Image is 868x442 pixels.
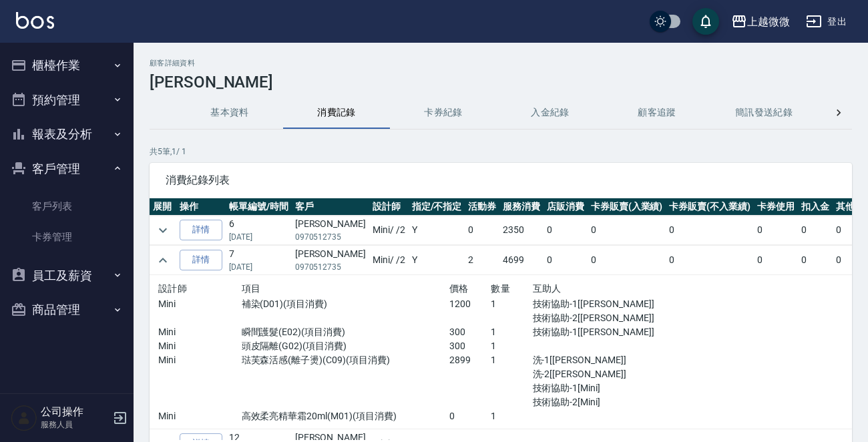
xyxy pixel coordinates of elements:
p: 補染(D01)(項目消費) [242,297,449,311]
td: 4699 [499,246,544,275]
a: 卡券管理 [5,222,128,252]
td: 0 [544,216,588,245]
td: 0 [666,216,754,245]
td: 2350 [499,216,544,245]
p: 1200 [449,297,491,311]
th: 客戶 [292,198,369,216]
span: 設計師 [158,283,187,294]
p: 0970512735 [295,261,366,273]
td: Y [409,246,465,275]
button: 上越微微 [726,8,795,35]
p: Mini [158,409,242,423]
p: 技術協助-1[[PERSON_NAME]] [533,297,658,311]
button: 消費記錄 [283,97,390,129]
div: 上越微微 [747,13,790,30]
th: 服務消費 [499,198,544,216]
p: 1 [491,353,532,367]
img: Person [11,405,37,431]
a: 詳情 [180,220,222,240]
p: 0 [449,409,491,423]
td: 0 [544,246,588,275]
td: 0 [798,246,833,275]
td: 0 [754,246,798,275]
td: 7 [226,246,292,275]
button: 簡訊發送紀錄 [710,97,817,129]
p: 300 [449,325,491,339]
button: save [692,8,719,35]
button: expand row [153,220,173,240]
button: 員工及薪資 [5,258,128,293]
p: 服務人員 [41,419,109,431]
p: 洗-2[[PERSON_NAME]] [533,367,658,381]
th: 卡券販賣(入業績) [588,198,666,216]
h2: 顧客詳細資料 [150,59,852,67]
td: [PERSON_NAME] [292,246,369,275]
button: 卡券紀錄 [390,97,497,129]
th: 店販消費 [544,198,588,216]
span: 價格 [449,283,469,294]
span: 項目 [242,283,261,294]
p: Mini [158,325,242,339]
p: 1 [491,409,532,423]
td: 0 [754,216,798,245]
img: Logo [16,12,54,29]
p: 洗-1[[PERSON_NAME]] [533,353,658,367]
td: 0 [465,216,499,245]
button: 櫃檯作業 [5,48,128,83]
th: 帳單編號/時間 [226,198,292,216]
td: [PERSON_NAME] [292,216,369,245]
p: 瞬間護髮(E02)(項目消費) [242,325,449,339]
p: 頭皮隔離(G02)(項目消費) [242,339,449,353]
button: 顧客追蹤 [604,97,710,129]
h3: [PERSON_NAME] [150,73,852,91]
td: Mini / /2 [369,216,409,245]
button: 登出 [801,9,852,34]
p: 高效柔亮精華霜20ml(M01)(項目消費) [242,409,449,423]
span: 數量 [491,283,510,294]
button: 報表及分析 [5,117,128,152]
td: 0 [666,246,754,275]
th: 指定/不指定 [409,198,465,216]
p: [DATE] [229,231,288,243]
td: 6 [226,216,292,245]
a: 詳情 [180,250,222,270]
p: 300 [449,339,491,353]
td: 0 [588,216,666,245]
p: 1 [491,339,532,353]
p: 技術協助-1[Mini] [533,381,658,395]
p: [DATE] [229,261,288,273]
span: 互助人 [533,283,562,294]
p: 技術協助-2[[PERSON_NAME]] [533,311,658,325]
button: 客戶管理 [5,152,128,186]
p: 技術協助-1[[PERSON_NAME]] [533,325,658,339]
button: 商品管理 [5,292,128,327]
a: 客戶列表 [5,191,128,222]
p: 1 [491,325,532,339]
th: 設計師 [369,198,409,216]
p: 琺芙森活感(離子燙)(C09)(項目消費) [242,353,449,367]
p: 技術協助-2[Mini] [533,395,658,409]
th: 活動券 [465,198,499,216]
h5: 公司操作 [41,405,109,419]
p: Mini [158,353,242,367]
p: 0970512735 [295,231,366,243]
button: 預約管理 [5,83,128,118]
th: 卡券販賣(不入業績) [666,198,754,216]
th: 展開 [150,198,176,216]
button: 基本資料 [176,97,283,129]
th: 卡券使用 [754,198,798,216]
p: Mini [158,297,242,311]
td: 0 [798,216,833,245]
p: 2899 [449,353,491,367]
button: expand row [153,250,173,270]
p: 1 [491,297,532,311]
span: 消費紀錄列表 [166,174,836,187]
button: 入金紀錄 [497,97,604,129]
p: 共 5 筆, 1 / 1 [150,146,852,158]
th: 操作 [176,198,226,216]
td: Y [409,216,465,245]
td: 2 [465,246,499,275]
td: Mini / /2 [369,246,409,275]
td: 0 [588,246,666,275]
th: 扣入金 [798,198,833,216]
